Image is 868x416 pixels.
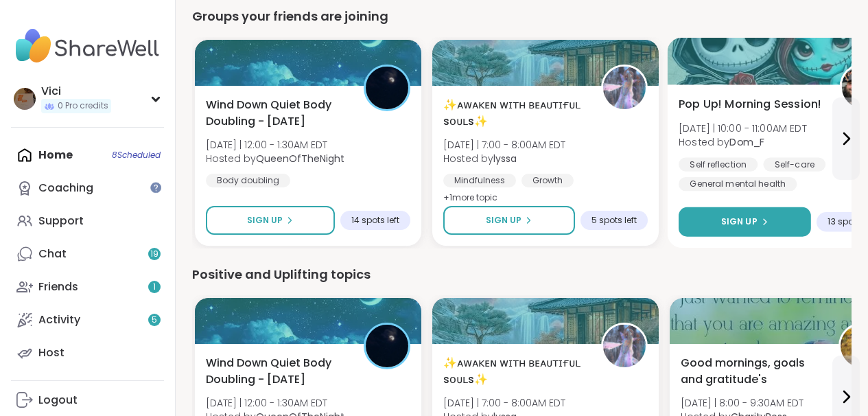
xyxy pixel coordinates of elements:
[366,67,408,109] img: QueenOfTheNight
[729,135,764,149] b: Dom_F
[38,279,78,294] div: Friends
[486,214,521,227] span: Sign Up
[679,96,821,113] span: Pop Up! Morning Session!
[591,215,637,226] span: 5 spots left
[443,97,586,130] span: ✨ᴀᴡᴀᴋᴇɴ ᴡɪᴛʜ ʙᴇᴀᴜᴛɪғᴜʟ sᴏᴜʟs✨
[351,215,399,226] span: 14 spots left
[443,138,565,152] span: [DATE] | 7:00 - 8:00AM EDT
[679,177,797,191] div: General mental health
[206,355,349,388] span: Wind Down Quiet Body Doubling - [DATE]
[206,152,344,165] span: Hosted by
[38,213,84,229] div: Support
[206,97,349,130] span: Wind Down Quiet Body Doubling - [DATE]
[153,281,156,293] span: 1
[11,270,164,303] a: Friends1
[256,152,344,165] b: QueenOfTheNight
[38,246,67,262] div: Chat
[443,174,516,187] div: Mindfulness
[38,312,80,327] div: Activity
[14,88,36,110] img: Vici
[11,303,164,336] a: Activity5
[38,345,64,360] div: Host
[493,152,517,165] b: lyssa
[206,396,344,410] span: [DATE] | 12:00 - 1:30AM EDT
[679,135,807,149] span: Hosted by
[206,206,335,235] button: Sign Up
[11,238,164,270] a: Chat19
[11,205,164,238] a: Support
[38,181,93,196] div: Coaching
[38,393,78,408] div: Logout
[150,249,159,260] span: 19
[206,138,344,152] span: [DATE] | 12:00 - 1:30AM EDT
[366,325,408,367] img: QueenOfTheNight
[152,314,157,326] span: 5
[11,336,164,369] a: Host
[681,355,823,388] span: Good mornings, goals and gratitude's
[41,84,111,99] div: Vici
[443,152,565,165] span: Hosted by
[11,172,164,205] a: Coaching
[247,214,283,227] span: Sign Up
[150,182,161,193] iframe: Spotlight
[679,121,807,135] span: [DATE] | 10:00 - 11:00AM EDT
[58,100,108,112] span: 0 Pro credits
[443,396,565,410] span: [DATE] | 7:00 - 8:00AM EDT
[443,206,575,235] button: Sign Up
[721,216,758,228] span: Sign Up
[603,67,646,109] img: lyssa
[443,355,586,388] span: ✨ᴀᴡᴀᴋᴇɴ ᴡɪᴛʜ ʙᴇᴀᴜᴛɪғᴜʟ sᴏᴜʟs✨
[679,157,758,171] div: Self reflection
[521,174,574,187] div: Growth
[681,396,804,410] span: [DATE] | 8:00 - 9:30AM EDT
[192,265,852,284] div: Positive and Uplifting topics
[192,7,852,26] div: Groups your friends are joining
[206,174,290,187] div: Body doubling
[679,207,811,237] button: Sign Up
[763,157,825,171] div: Self-care
[603,325,646,367] img: lyssa
[11,22,164,70] img: ShareWell Nav Logo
